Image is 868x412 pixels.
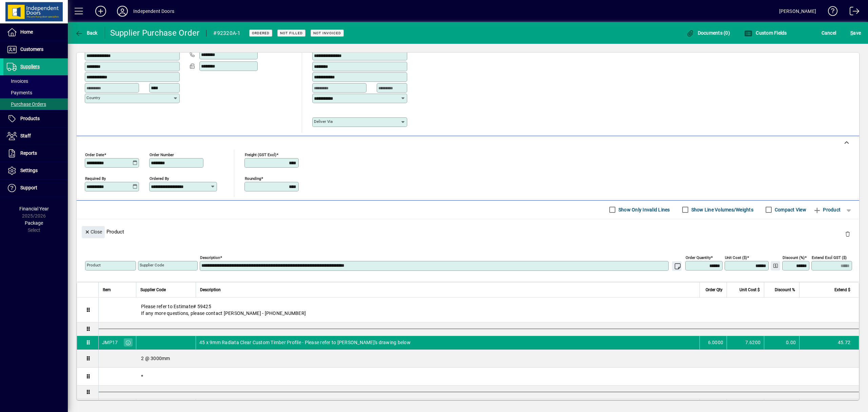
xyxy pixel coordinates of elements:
[75,30,98,36] span: Back
[20,150,37,156] span: Reports
[686,30,730,36] span: Documents (0)
[87,263,101,267] mat-label: Product
[140,263,164,267] mat-label: Supplier Code
[690,206,753,213] label: Show Line Volumes/Weights
[140,286,166,294] span: Supplier Code
[845,1,860,23] a: Logout
[3,180,68,196] a: Support
[252,31,270,35] span: Ordered
[822,27,836,38] span: Cancel
[783,255,805,260] mat-label: Discount (%)
[25,220,43,226] span: Package
[133,6,174,17] div: Independent Doors
[3,162,68,179] a: Settings
[834,286,850,294] span: Extend $
[3,41,68,58] a: Customers
[314,119,333,124] mat-label: Deliver via
[3,98,68,110] a: Purchase Orders
[850,27,861,38] span: ave
[150,152,174,157] mat-label: Order number
[3,128,68,145] a: Staff
[743,27,789,39] button: Custom Fields
[812,255,847,260] mat-label: Extend excl GST ($)
[771,261,780,270] button: Change Price Levels
[3,24,68,41] a: Home
[20,116,40,121] span: Products
[7,90,32,95] span: Payments
[20,29,33,35] span: Home
[799,336,859,350] td: 45.72
[245,152,276,157] mat-label: Freight (GST excl)
[20,185,37,190] span: Support
[684,27,732,39] button: Documents (0)
[313,31,341,35] span: Not Invoiced
[110,27,200,38] div: Supplier Purchase Order
[725,255,747,260] mat-label: Unit Cost ($)
[840,231,856,237] app-page-header-button: Delete
[245,176,261,181] mat-label: Rounding
[727,336,764,350] td: 7.6200
[850,30,853,36] span: S
[3,110,68,127] a: Products
[823,1,838,23] a: Knowledge Base
[200,286,221,294] span: Description
[20,64,40,69] span: Suppliers
[706,286,723,294] span: Order Qty
[20,168,38,173] span: Settings
[82,226,105,238] button: Close
[686,255,711,260] mat-label: Order Quantity
[775,286,795,294] span: Discount %
[7,78,28,84] span: Invoices
[85,152,104,157] mat-label: Order date
[3,145,68,162] a: Reports
[200,255,220,260] mat-label: Description
[764,336,799,350] td: 0.00
[744,30,787,36] span: Custom Fields
[150,176,169,181] mat-label: Ordered by
[779,6,816,17] div: [PERSON_NAME]
[7,101,46,107] span: Purchase Orders
[813,204,841,215] span: Product
[3,87,68,98] a: Payments
[699,336,727,350] td: 6.0000
[840,226,856,242] button: Delete
[849,27,863,39] button: Save
[85,176,106,181] mat-label: Required by
[617,206,670,213] label: Show Only Invalid Lines
[103,286,111,294] span: Item
[80,228,106,235] app-page-header-button: Close
[199,339,411,346] span: 45 x 9mm Radiata Clear Custom Timber Profile - Please refer to [PERSON_NAME]'s drawing below
[102,339,118,346] div: JMP17
[739,286,760,294] span: Unit Cost $
[73,27,99,39] button: Back
[3,75,68,87] a: Invoices
[77,219,859,244] div: Product
[280,31,303,35] span: Not Filled
[68,27,105,39] app-page-header-button: Back
[773,206,806,213] label: Compact View
[820,27,838,39] button: Cancel
[810,204,844,216] button: Product
[213,28,240,39] div: #92320A-1
[84,226,102,238] span: Close
[20,46,43,52] span: Customers
[20,133,31,138] span: Staff
[112,5,133,17] button: Profile
[90,5,112,17] button: Add
[99,298,859,322] div: Please refer to Estimate# 59425 If any more questions, please contact [PERSON_NAME] - [PHONE_NUMBER]
[19,206,49,211] span: Financial Year
[99,350,859,367] div: 2 @ 3000mm
[86,95,100,100] mat-label: Country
